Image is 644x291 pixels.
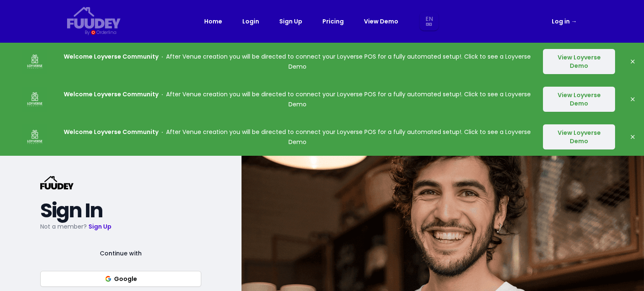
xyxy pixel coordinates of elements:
div: Orderlina [96,29,116,36]
h2: Sign In [40,203,201,218]
svg: {/* Added fill="currentColor" here */} {/* This rectangle defines the background. Its explicit fi... [40,176,74,190]
a: Log in [552,16,577,26]
a: Home [204,16,222,26]
p: After Venue creation you will be directed to connect your Loyverse POS for a fully automated setu... [64,89,531,109]
p: After Venue creation you will be directed to connect your Loyverse POS for a fully automated setu... [64,52,531,72]
a: Sign Up [88,222,112,231]
button: View Loyverse Demo [543,87,615,112]
div: By [85,29,89,36]
p: Not a member? [40,221,201,232]
strong: Welcome Loyverse Community [64,52,158,61]
span: Continue with [90,248,152,258]
span: → [571,17,577,26]
button: View Loyverse Demo [543,124,615,149]
button: Google [40,271,201,287]
p: After Venue creation you will be directed to connect your Loyverse POS for a fully automated setu... [64,127,531,147]
strong: Welcome Loyverse Community [64,128,158,136]
a: View Demo [364,16,398,26]
a: Sign Up [279,16,302,26]
strong: Welcome Loyverse Community [64,90,158,98]
a: Login [242,16,259,26]
svg: {/* Added fill="currentColor" here */} {/* This rectangle defines the background. Its explicit fi... [67,7,121,29]
a: Pricing [322,16,344,26]
button: View Loyverse Demo [543,49,615,74]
